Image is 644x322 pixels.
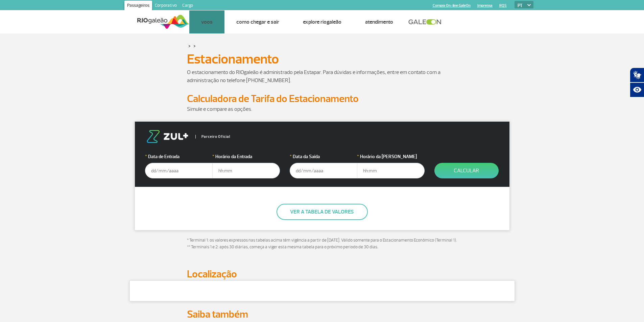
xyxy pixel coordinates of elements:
a: Compra On-line GaleOn [433,3,471,8]
button: Calcular [434,163,499,178]
label: Horário da [PERSON_NAME] [357,153,425,160]
a: > [193,42,196,50]
input: dd/mm/aaaa [290,163,357,178]
a: Passageiros [124,1,152,11]
a: Atendimento [365,19,393,25]
a: Explore RIOgaleão [303,19,341,25]
input: dd/mm/aaaa [145,163,213,178]
a: Voos [201,19,213,25]
h1: Estacionamento [187,53,457,65]
button: Abrir tradutor de língua de sinais. [630,68,644,82]
h2: Localização [187,268,457,280]
h2: Saiba também [187,308,457,321]
input: hh:mm [212,163,280,178]
a: Corporativo [152,1,180,11]
a: Como chegar e sair [236,19,279,25]
p: O estacionamento do RIOgaleão é administrado pela Estapar. Para dúvidas e informações, entre em c... [187,68,457,84]
span: Parceiro Oficial [195,135,230,139]
p: Simule e compare as opções. [187,105,457,113]
label: Data da Saída [290,153,357,160]
input: hh:mm [357,163,425,178]
a: RQS [499,3,507,8]
h2: Calculadora de Tarifa do Estacionamento [187,93,457,105]
label: Data de Entrada [145,153,213,160]
img: logo-zul.png [145,130,190,143]
button: Ver a tabela de valores [277,204,368,220]
a: > [188,42,191,50]
div: Plugin de acessibilidade da Hand Talk. [630,68,644,97]
button: Abrir recursos assistivos. [630,82,644,97]
p: * Terminal 1: os valores expressos nas tabelas acima têm vigência a partir de [DATE]. Válido some... [187,237,457,250]
a: Cargo [180,1,196,11]
a: Imprensa [477,3,493,8]
label: Horário da Entrada [212,153,280,160]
